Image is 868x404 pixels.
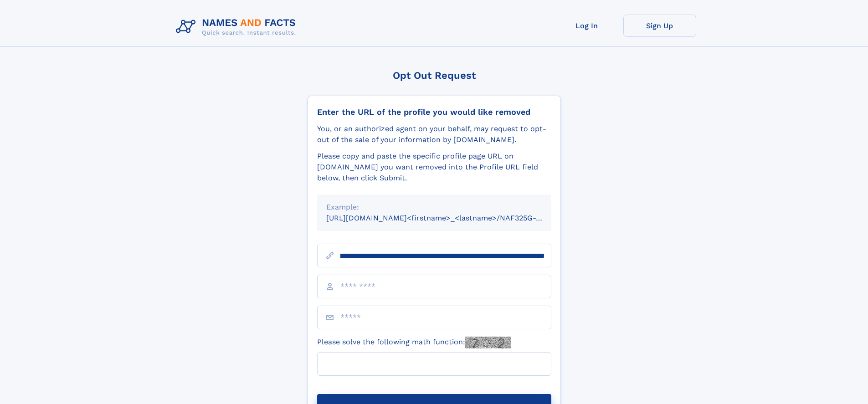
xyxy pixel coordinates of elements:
[623,15,696,37] a: Sign Up
[317,337,511,348] label: Please solve the following math function:
[172,15,303,39] img: Logo Names and Facts
[550,15,623,37] a: Log In
[308,70,561,81] div: Opt Out Request
[326,214,569,222] small: [URL][DOMAIN_NAME]<firstname>_<lastname>/NAF325G-xxxxxxxx
[326,202,542,213] div: Example:
[317,123,551,145] div: You, or an authorized agent on your behalf, may request to opt-out of the sale of your informatio...
[317,107,551,117] div: Enter the URL of the profile you would like removed
[317,151,551,184] div: Please copy and paste the specific profile page URL on [DOMAIN_NAME] you want removed into the Pr...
